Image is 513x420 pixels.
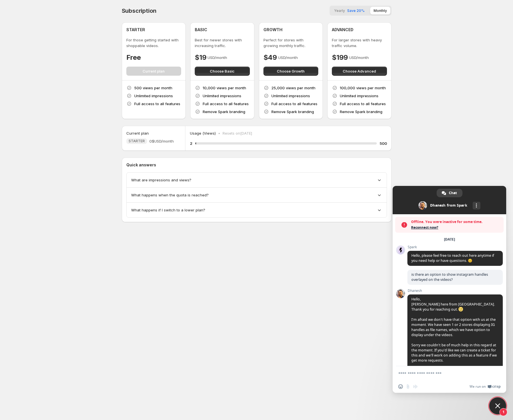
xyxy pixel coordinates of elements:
span: Yearly [334,9,345,13]
h4: Subscription [122,7,157,14]
span: Choose Basic [210,68,234,74]
span: is there an option to show instagram handles overlayed on the videos? [411,272,488,282]
h4: STARTER [126,27,145,33]
span: Chat [449,189,457,197]
span: What happens if I switch to a lower plan? [131,207,205,213]
p: For those getting started with shoppable videos. [126,37,181,48]
p: Full access to all features [134,101,180,107]
span: What are impressions and views? [131,177,191,183]
span: Offline. You were inactive for some time. [411,219,501,225]
p: Remove Spark branding [203,109,245,114]
button: Choose Basic [195,67,250,76]
p: For larger stores with heavy traffic volume. [332,37,387,48]
p: Unlimited impressions [134,93,173,99]
p: USD/month [278,55,298,60]
span: STARTER [129,139,145,143]
p: • [218,130,220,136]
p: Usage (Views) [190,130,216,136]
span: Save 20% [347,9,365,13]
span: 1 [499,408,507,416]
p: USD/month [349,55,369,60]
h5: 2 [190,141,192,146]
button: YearlySave 20% [331,7,368,14]
a: We run onCrisp [470,384,501,389]
button: Choose Growth [263,67,319,76]
span: Reconnect now? [411,225,501,230]
h5: 500 [380,141,387,146]
p: 100,000 views per month [340,85,386,91]
p: Unlimited impressions [271,93,310,99]
p: Unlimited impressions [203,93,241,99]
p: Resets on [DATE] [223,130,252,136]
p: Perfect for stores with growing monthly traffic. [263,37,319,48]
span: Hello, please feel free to reach out here anytime if you need help or have questions. 😊 [411,253,494,263]
p: Best for newer stores with increasing traffic. [195,37,250,48]
span: Crisp [492,384,501,389]
div: More channels [473,202,480,209]
h4: ADVANCED [332,27,353,33]
span: Dhanesh [407,289,503,293]
div: Chat [437,189,462,197]
div: [DATE] [444,238,455,241]
span: Insert an emoji [398,384,403,389]
p: Full access to all features [340,101,386,107]
span: Choose Growth [277,68,305,74]
p: USD/month [208,55,227,60]
span: 0$ USD/month [149,138,174,144]
p: Unlimited impressions [340,93,378,99]
span: What happens when the quota is reached? [131,192,209,198]
span: We run on [470,384,486,389]
h4: Free [126,53,141,62]
p: Quick answers [126,162,387,168]
p: 25,000 views per month [271,85,315,91]
button: Choose Advanced [332,67,387,76]
button: Monthly [370,7,390,14]
p: 10,000 views per month [203,85,246,91]
p: Remove Spark branding [340,109,382,114]
textarea: Compose your message... [398,371,488,376]
h5: Current plan [126,130,149,136]
p: 500 views per month [134,85,172,91]
h4: $19 [195,53,206,62]
p: Full access to all features [271,101,317,107]
span: Spark [407,245,503,249]
h4: $199 [332,53,348,62]
div: Close chat [489,397,506,414]
h4: BASIC [195,27,207,33]
p: Full access to all features [203,101,249,107]
h4: GROWTH [263,27,282,33]
p: Remove Spark branding [271,109,314,114]
h4: $49 [263,53,277,62]
span: Hello, [PERSON_NAME] here from [GEOGRAPHIC_DATA]. Thank you for reaching out. I'm afraid we don't... [411,297,497,388]
span: Choose Advanced [343,68,376,74]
